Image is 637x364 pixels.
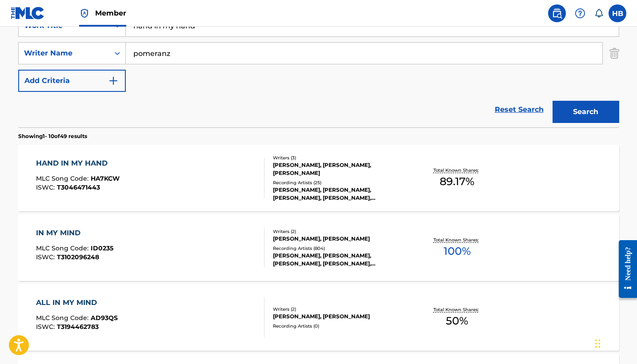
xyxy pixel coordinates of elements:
[440,174,474,190] span: 89.17 %
[612,233,637,306] iframe: Resource Center
[273,245,407,252] div: Recording Artists ( 804 )
[18,214,619,281] a: IN MY MINDMLC Song Code:ID0235ISWC:T3102096248Writers (2)[PERSON_NAME], [PERSON_NAME]Recording Ar...
[273,235,407,243] div: [PERSON_NAME], [PERSON_NAME]
[18,145,619,211] a: HAND IN MY HANDMLC Song Code:HA7KCWISWC:T3046471443Writers (3)[PERSON_NAME], [PERSON_NAME], [PERS...
[273,228,407,235] div: Writers ( 2 )
[273,179,407,186] div: Recording Artists ( 25 )
[24,48,104,59] div: Writer Name
[490,100,548,119] a: Reset Search
[57,183,100,191] span: T3046471443
[609,4,626,22] div: User Menu
[273,306,407,313] div: Writers ( 2 )
[36,253,57,261] span: ISWC :
[446,313,468,329] span: 50 %
[571,4,589,22] div: Help
[91,314,118,322] span: AD93QS
[548,4,566,22] a: Public Search
[18,15,619,127] form: Search Form
[36,228,113,238] div: IN MY MIND
[91,244,113,252] span: ID0235
[11,7,45,20] img: MLC Logo
[57,253,99,261] span: T3102096248
[553,101,619,123] button: Search
[593,321,637,364] iframe: Chat Widget
[108,75,119,86] img: 9d2ae6d4665cec9f34b9.svg
[36,314,91,322] span: MLC Song Code :
[36,183,57,191] span: ISWC :
[273,161,407,177] div: [PERSON_NAME], [PERSON_NAME], [PERSON_NAME]
[609,42,619,64] img: Delete Criterion
[594,9,603,18] div: Notifications
[444,243,471,259] span: 100 %
[273,252,407,268] div: [PERSON_NAME], [PERSON_NAME], [PERSON_NAME], [PERSON_NAME], [PERSON_NAME]
[273,313,407,320] div: [PERSON_NAME], [PERSON_NAME]
[36,158,120,169] div: HAND IN MY HAND
[36,323,57,331] span: ISWC :
[36,297,118,308] div: ALL IN MY MIND
[552,8,562,19] img: search
[273,154,407,161] div: Writers ( 3 )
[273,186,407,202] div: [PERSON_NAME], [PERSON_NAME], [PERSON_NAME], [PERSON_NAME], [PERSON_NAME]
[18,132,87,140] p: Showing 1 - 10 of 49 results
[18,70,126,92] button: Add Criteria
[79,8,90,19] img: Top Rightsholder
[18,284,619,351] a: ALL IN MY MINDMLC Song Code:AD93QSISWC:T3194462783Writers (2)[PERSON_NAME], [PERSON_NAME]Recordin...
[36,244,91,252] span: MLC Song Code :
[95,8,126,18] span: Member
[575,8,585,19] img: help
[433,167,481,174] p: Total Known Shares:
[91,174,120,182] span: HA7KCW
[36,174,91,182] span: MLC Song Code :
[273,323,407,329] div: Recording Artists ( 0 )
[595,330,601,357] div: Drag
[57,323,99,331] span: T3194462783
[433,306,481,313] p: Total Known Shares:
[433,237,481,243] p: Total Known Shares:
